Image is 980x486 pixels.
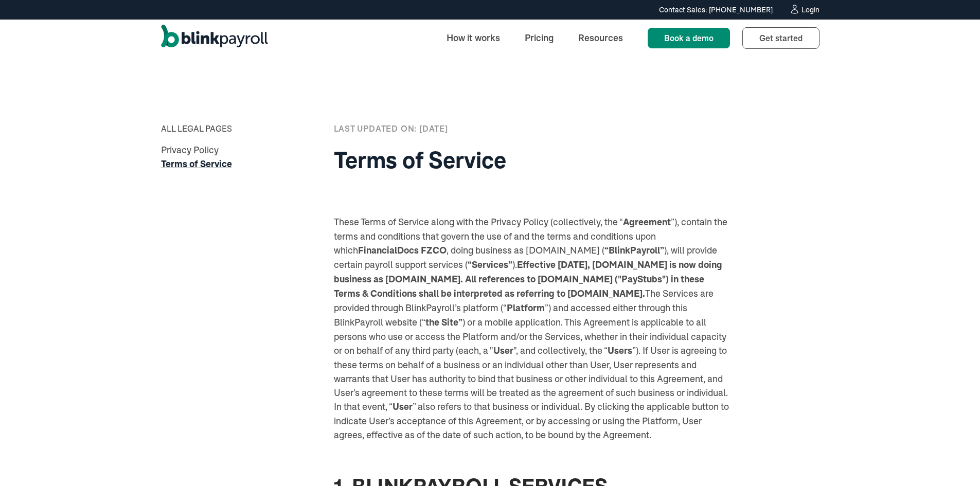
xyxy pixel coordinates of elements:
strong: the [425,317,439,328]
strong: “Services” [468,260,512,270]
a: Book a demo [648,28,730,48]
a: Resources [570,27,631,49]
div: Login [801,6,819,13]
strong: Platform [507,303,545,313]
strong: User [393,402,413,412]
strong: Users [608,346,632,356]
strong: Effective [DATE], [DOMAIN_NAME] is now doing business as [DOMAIN_NAME]. All references to [DOMAIN... [334,260,722,299]
a: Login [789,4,819,15]
strong: FinancialDocs FZCO [358,245,447,256]
strong: “BlinkPayroll” [604,245,664,256]
div: Last updated on: [DATE] [334,122,819,135]
div: Contact Sales: [PHONE_NUMBER] [659,5,773,15]
strong: User [493,346,513,356]
h1: Terms of Service [334,147,819,174]
div: All Legal Pages [161,122,326,135]
a: How it works [438,27,508,49]
a: Pricing [516,27,562,49]
strong: Site” [441,317,462,328]
p: These Terms of Service along with the Privacy Policy (collectively, the “ ”), contain the terms a... [334,215,729,442]
strong: Agreement [623,217,671,227]
a: Terms of Service [161,159,232,169]
a: home [161,25,268,51]
span: Book a demo [664,33,714,43]
a: Get started [742,27,819,49]
span: Get started [759,33,803,43]
a: Privacy Policy [161,144,219,156]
